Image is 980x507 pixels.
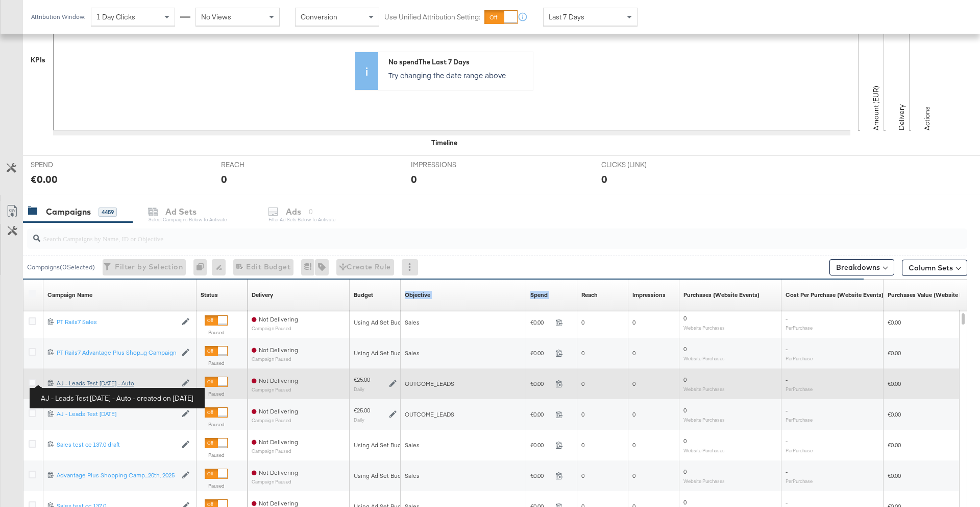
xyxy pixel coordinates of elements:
[193,259,212,275] div: 0
[259,346,298,354] span: Not Delivering
[57,318,177,327] a: PT Rails7 Sales
[601,160,678,170] span: CLICKS (LINK)
[252,448,298,454] sub: Campaign Paused
[581,291,598,299] div: Reach
[786,498,788,506] span: -
[786,345,788,353] span: -
[888,441,901,449] span: €0.00
[301,12,337,21] span: Conversion
[354,417,364,423] sub: Daily
[201,291,218,299] div: Status
[405,410,454,418] span: OUTCOME_LEADS
[405,380,454,387] span: OUTCOME_LEADS
[888,291,980,299] a: The total value of the purchase actions tracked by your Custom Audience pixel on your website aft...
[221,172,227,187] div: 0
[252,356,298,362] sub: Campaign Paused
[632,410,635,418] span: 0
[683,417,725,423] sub: Website Purchases
[259,407,298,415] span: Not Delivering
[683,376,687,383] span: 0
[57,379,177,387] div: AJ - Leads Test [DATE] - Auto
[581,349,584,357] span: 0
[888,472,901,479] span: €0.00
[683,406,687,414] span: 0
[57,441,177,449] a: Sales test cc 137.0 draft
[252,291,273,299] a: Reflects the ability of your Ad Campaign to achieve delivery based on ad states, schedule and bud...
[683,314,687,322] span: 0
[786,325,813,331] sub: Per Purchase
[252,479,298,485] sub: Campaign Paused
[786,314,788,322] span: -
[888,380,901,387] span: €0.00
[354,472,410,480] div: Using Ad Set Budget
[786,291,884,299] a: The average cost for each purchase tracked by your Custom Audience pixel on your website after pe...
[683,325,725,331] sub: Website Purchases
[57,349,177,357] div: PT Rails7 Advantage Plus Shop...g Campaign
[31,160,107,170] span: SPEND
[40,224,881,244] input: Search Campaigns by Name, ID or Objective
[46,206,91,218] div: Campaigns
[354,441,410,449] div: Using Ad Set Budget
[786,406,788,414] span: -
[354,376,370,384] div: €25.00
[683,437,687,445] span: 0
[530,441,551,449] span: €0.00
[411,172,417,187] div: 0
[786,468,788,475] span: -
[632,472,635,479] span: 0
[888,410,901,418] span: €0.00
[581,472,584,479] span: 0
[252,418,298,423] sub: Campaign Paused
[632,441,635,449] span: 0
[786,478,813,484] sub: Per Purchase
[205,482,228,489] label: Paused
[405,349,420,357] span: Sales
[683,498,687,506] span: 0
[683,291,759,299] a: The number of times a purchase was made tracked by your Custom Audience pixel on your website aft...
[683,355,725,361] sub: Website Purchases
[354,406,370,414] div: €25.00
[786,447,813,453] sub: Per Purchase
[27,263,95,272] div: Campaigns ( 0 Selected)
[205,452,228,458] label: Paused
[581,441,584,449] span: 0
[786,437,788,445] span: -
[205,360,228,366] label: Paused
[888,349,901,357] span: €0.00
[405,291,430,299] div: Objective
[57,471,177,480] a: Advantage Plus Shopping Camp...20th, 2025
[57,410,177,419] a: AJ - Leads Test [DATE]
[601,172,607,187] div: 0
[384,12,480,22] label: Use Unified Attribution Setting:
[411,160,487,170] span: IMPRESSIONS
[888,291,980,299] div: Purchases Value (Website Events)
[888,318,901,326] span: €0.00
[252,326,298,331] sub: Campaign Paused
[354,318,410,327] div: Using Ad Set Budget
[786,417,813,423] sub: Per Purchase
[530,291,548,299] div: Spend
[632,318,635,326] span: 0
[632,380,635,387] span: 0
[221,160,298,170] span: REACH
[31,172,58,187] div: €0.00
[354,291,373,299] div: Budget
[786,291,884,299] div: Cost Per Purchase (Website Events)
[405,441,420,449] span: Sales
[530,472,551,479] span: €0.00
[354,386,364,392] sub: Daily
[786,376,788,383] span: -
[549,12,584,21] span: Last 7 Days
[581,380,584,387] span: 0
[47,291,92,299] a: Your campaign name.
[354,291,373,299] a: The maximum amount you're willing to spend on your ads, on average each day or over the lifetime ...
[683,478,725,484] sub: Website Purchases
[205,390,228,397] label: Paused
[252,291,273,299] div: Delivery
[259,315,298,323] span: Not Delivering
[405,318,420,326] span: Sales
